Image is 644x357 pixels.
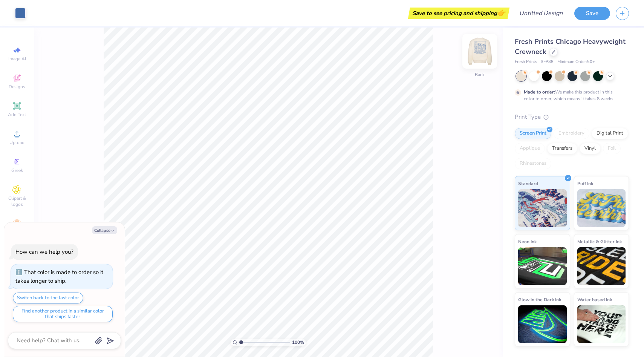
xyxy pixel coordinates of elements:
div: Applique [515,143,545,154]
span: # FP88 [541,59,554,65]
input: Untitled Design [513,6,569,21]
div: Transfers [547,143,577,154]
img: Puff Ink [577,189,626,227]
div: We make this product in this color to order, which means it takes 8 weeks. [524,89,616,102]
span: Glow in the Dark Ink [518,296,561,303]
div: Digital Print [592,128,628,139]
span: Add Text [8,112,26,118]
img: Neon Ink [518,247,567,285]
span: Minimum Order: 50 + [557,59,595,65]
strong: Made to order: [524,89,555,95]
span: Water based Ink [577,296,612,303]
span: Metallic & Glitter Ink [577,237,622,245]
span: Image AI [8,56,26,62]
span: Designs [9,84,25,90]
button: Find another product in a similar color that ships faster [13,306,113,322]
div: Back [475,71,485,78]
span: 👉 [497,8,505,17]
img: Water based Ink [577,305,626,343]
img: Glow in the Dark Ink [518,305,567,343]
div: How can we help you? [15,248,73,256]
span: Greek [11,167,23,173]
img: Metallic & Glitter Ink [577,247,626,285]
span: Standard [518,179,538,187]
span: Neon Ink [518,237,537,245]
div: Embroidery [554,128,589,139]
span: Puff Ink [577,179,593,187]
div: Rhinestones [515,158,551,169]
div: Print Type [515,113,629,121]
img: Back [465,36,495,66]
div: Screen Print [515,128,551,139]
div: That color is made to order so it takes longer to ship. [15,268,103,285]
button: Collapse [92,226,117,234]
img: Standard [518,189,567,227]
div: Save to see pricing and shipping [410,8,508,19]
span: Upload [9,139,24,146]
span: Clipart & logos [4,195,30,207]
div: Vinyl [580,143,601,154]
span: Fresh Prints [515,59,537,65]
button: Switch back to the last color [13,293,83,303]
span: 100 % [292,339,304,346]
div: Foil [603,143,621,154]
button: Save [574,7,610,20]
span: Fresh Prints Chicago Heavyweight Crewneck [515,37,626,56]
